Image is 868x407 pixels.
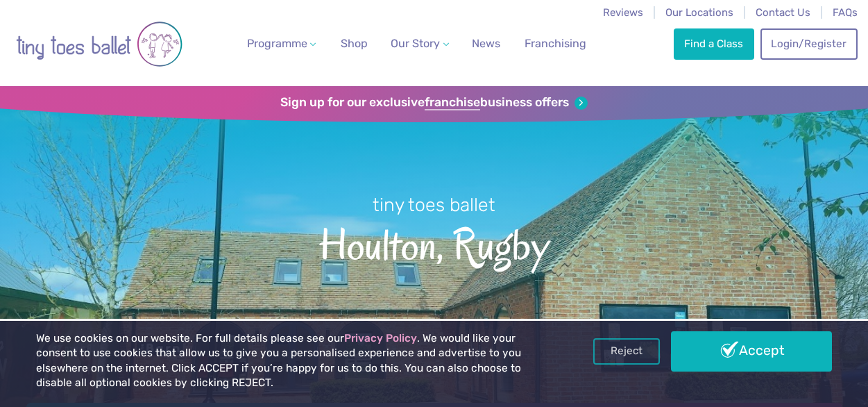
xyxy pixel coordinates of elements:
span: Programme [247,37,307,50]
a: Reject [593,338,660,365]
span: Our Story [391,37,440,50]
a: Our Locations [665,6,733,19]
a: Find a Class [674,28,754,59]
img: tiny toes ballet [16,9,182,79]
a: Accept [671,331,832,372]
a: Shop [334,30,373,58]
span: Houlton, Rugby [22,217,846,269]
a: Our Story [385,30,454,58]
a: Contact Us [756,6,810,19]
a: FAQs [833,6,858,19]
a: Privacy Policy [344,332,417,344]
a: Sign up for our exclusivefranchisebusiness offers [280,95,588,110]
span: News [472,37,500,50]
a: News [466,30,506,58]
a: Reviews [603,6,643,19]
small: tiny toes ballet [373,194,495,216]
a: Login/Register [760,28,858,59]
a: Franchising [519,30,592,58]
a: Programme [241,30,321,58]
p: We use cookies on our website. For full details please see our . We would like your consent to us... [36,331,554,391]
span: Franchising [525,37,586,50]
strong: franchise [425,95,480,110]
span: Shop [341,37,368,50]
